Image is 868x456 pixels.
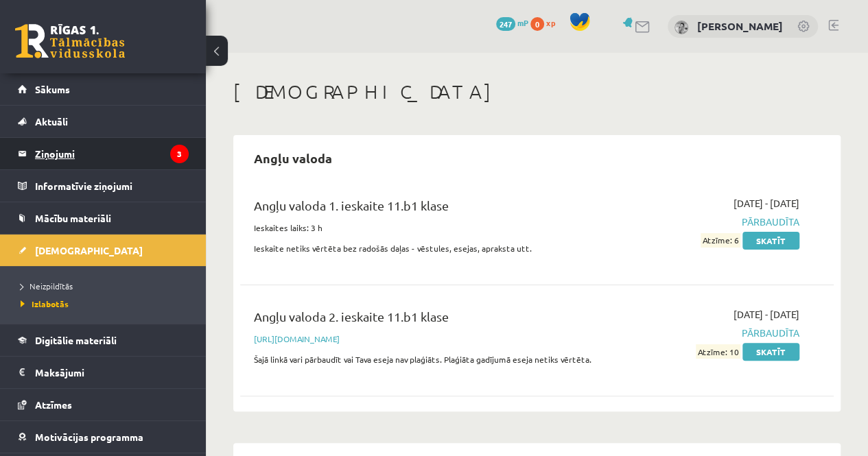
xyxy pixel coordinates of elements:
[742,232,799,250] a: Skatīt
[18,389,189,420] a: Atzīmes
[254,333,340,344] a: [URL][DOMAIN_NAME]
[35,170,189,202] legend: Informatīvie ziņojumi
[734,307,799,322] span: [DATE] - [DATE]
[35,244,143,256] span: [DEMOGRAPHIC_DATA]
[35,212,111,224] span: Mācību materiāli
[631,215,799,229] span: Pārbaudīta
[240,142,346,174] h2: Angļu valoda
[734,196,799,211] span: [DATE] - [DATE]
[21,280,192,292] a: Neizpildītās
[631,326,799,340] span: Pārbaudīta
[35,398,72,411] span: Atzīmes
[18,324,189,356] a: Digitālie materiāli
[18,106,189,137] a: Aktuāli
[254,242,611,254] p: Ieskaite netiks vērtēta bez radošās daļas - vēstules, esejas, apraksta utt.
[35,357,189,388] legend: Maksājumi
[254,307,611,333] div: Angļu valoda 2. ieskaite 11.b1 klase
[35,138,189,169] legend: Ziņojumi
[696,344,740,359] span: Atzīme: 10
[18,235,189,266] a: [DEMOGRAPHIC_DATA]
[233,80,841,104] h1: [DEMOGRAPHIC_DATA]
[21,298,192,310] a: Izlabotās
[530,17,562,28] a: 0 xp
[496,17,515,31] span: 247
[254,353,611,365] p: Šajā linkā vari pārbaudīt vai Tava eseja nav plaģiāts. Plaģiāta gadījumā eseja netiks vērtēta.
[170,145,189,163] i: 3
[18,138,189,169] a: Ziņojumi3
[530,17,544,31] span: 0
[254,221,611,234] p: Ieskaites laiks: 3 h
[35,431,143,443] span: Motivācijas programma
[18,170,189,202] a: Informatīvie ziņojumi
[517,17,528,28] span: mP
[254,196,611,221] div: Angļu valoda 1. ieskaite 11.b1 klase
[18,421,189,453] a: Motivācijas programma
[697,19,783,33] a: [PERSON_NAME]
[35,115,68,128] span: Aktuāli
[496,17,528,28] a: 247 mP
[18,357,189,388] a: Maksājumi
[35,334,117,346] span: Digitālie materiāli
[675,21,688,34] img: Rēzija Zariņa
[21,280,73,291] span: Neizpildītās
[35,83,70,95] span: Sākums
[21,298,69,309] span: Izlabotās
[18,73,189,105] a: Sākums
[701,233,740,248] span: Atzīme: 6
[546,17,555,28] span: xp
[742,343,799,361] a: Skatīt
[15,24,125,58] a: Rīgas 1. Tālmācības vidusskola
[18,202,189,234] a: Mācību materiāli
